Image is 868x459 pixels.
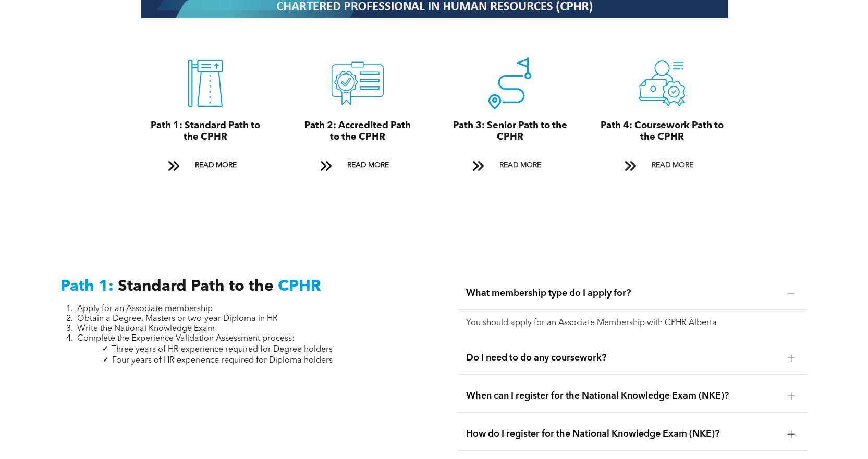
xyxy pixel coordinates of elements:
span: READ MORE [496,156,545,175]
span: Do I need to do any coursework? [466,352,779,364]
span: Path 1: [60,279,114,294]
a: READ MORE [161,156,250,175]
span: Four years of HR experience required for Diploma holders [112,356,333,365]
p: You should apply for an Associate Membership with CPHR Alberta [466,318,799,328]
a: READ MORE [465,156,555,175]
span: Apply for an Associate membership [77,305,213,313]
span: Obtain a Degree, Masters or two-year Diploma in HR [77,315,278,323]
span: Three years of HR experience required for Degree holders [112,345,333,354]
span: When can I register for the National Knowledge Exam (NKE)? [466,390,779,402]
span: CPHR [278,279,321,294]
span: READ MORE [648,156,697,175]
span: Path 2: Accredited Path to the CPHR [304,121,411,142]
span: How do I register for the National Knowledge Exam (NKE)? [466,428,779,440]
span: Complete the Experience Validation Assessment process: [77,334,295,343]
span: Path 1: Standard Path to the CPHR [151,121,260,142]
span: READ MORE [344,156,393,175]
span: Write the National Knowledge Exam [77,325,215,333]
span: Path 4: Coursework Path to the CPHR [601,121,724,142]
span: READ MORE [191,156,240,175]
a: READ MORE [313,156,402,175]
a: READ MORE [617,156,707,175]
span: What membership type do I apply for? [466,288,779,299]
span: Standard Path to the [118,279,274,294]
span: Path 3: Senior Path to the CPHR [453,121,567,142]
